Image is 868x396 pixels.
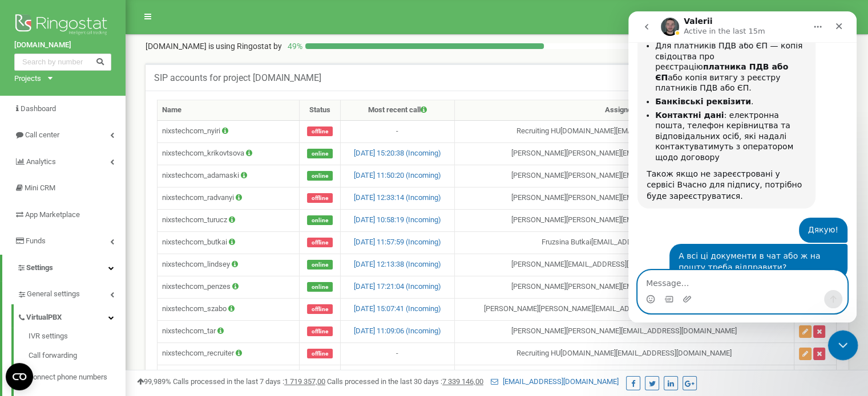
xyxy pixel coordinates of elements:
[454,209,794,231] td: [PERSON_NAME] [PERSON_NAME][EMAIL_ADDRESS][DOMAIN_NAME]
[14,40,111,51] a: [DOMAIN_NAME]
[307,238,333,247] span: offline
[299,100,341,121] th: Status
[158,120,300,142] td: nixstechcom_nyiri
[341,100,454,121] th: Most recent call
[25,130,59,139] span: Call center
[354,238,441,246] a: [DATE] 11:57:59 (Incoming)
[442,377,483,386] u: 7 339 146,00
[173,377,325,386] span: Calls processed in the last 7 days :
[146,40,282,52] p: [DOMAIN_NAME]
[454,142,794,165] td: [PERSON_NAME] [PERSON_NAME][EMAIL_ADDRESS][DOMAIN_NAME]
[307,349,333,358] span: offline
[284,377,325,386] u: 1 719 357,00
[2,255,126,281] a: Settings
[158,142,300,165] td: nixstechcom_krikovtsova
[158,100,300,121] th: Name
[158,187,300,209] td: nixstechcom_radvanyi
[341,120,454,142] td: -
[158,276,300,298] td: nixstechcom_penzes
[158,365,300,387] td: nixstechcom_trotska
[29,345,126,367] a: Call forwarding
[341,365,454,387] td: -
[354,193,441,202] a: [DATE] 12:33:14 (Incoming)
[628,11,857,322] iframe: To enrich screen reader interactions, please activate Accessibility in Grammarly extension settings
[137,377,171,386] span: 99,989%
[454,320,794,342] td: [PERSON_NAME] [PERSON_NAME][EMAIL_ADDRESS][DOMAIN_NAME]
[307,304,333,314] span: offline
[25,210,80,219] span: App Marketplace
[354,326,441,335] a: [DATE] 11:09:06 (Incoming)
[354,304,441,313] a: [DATE] 15:07:41 (Incoming)
[29,331,126,345] a: IVR settings
[26,263,53,272] span: Settings
[158,165,300,187] td: nixstechcom_adamaski
[17,304,126,328] a: VirtualPBX
[158,342,300,365] td: nixstechcom_recruiter
[27,289,80,300] span: General settings
[454,276,794,298] td: [PERSON_NAME] [PERSON_NAME][EMAIL_ADDRESS][DOMAIN_NAME]
[307,126,333,136] span: offline
[307,260,333,270] span: online
[307,215,333,225] span: online
[158,320,300,342] td: nixstechcom_tar
[454,365,794,387] td: Recruiting HU [DOMAIN_NAME][EMAIL_ADDRESS][DOMAIN_NAME]
[208,42,282,51] span: is using Ringostat by
[354,260,441,268] a: [DATE] 12:13:38 (Incoming)
[282,40,305,52] p: 49 %
[14,54,111,71] input: Search by number
[454,120,794,142] td: Recruiting HU [DOMAIN_NAME][EMAIL_ADDRESS][DOMAIN_NAME]
[158,209,300,231] td: nixstechcom_turucz
[454,342,794,365] td: Recruiting HU [DOMAIN_NAME][EMAIL_ADDRESS][DOMAIN_NAME]
[354,171,441,179] a: [DATE] 11:50:20 (Incoming)
[354,282,441,291] a: [DATE] 17:21:04 (Incoming)
[354,149,441,157] a: [DATE] 15:20:38 (Incoming)
[327,377,483,386] span: Calls processed in the last 30 days :
[454,165,794,187] td: [PERSON_NAME] [PERSON_NAME][EMAIL_ADDRESS][DOMAIN_NAME]
[354,215,441,224] a: [DATE] 10:58:19 (Incoming)
[14,11,111,40] img: Ringostat logo
[341,342,454,365] td: -
[26,157,56,166] span: Analytics
[454,298,794,320] td: [PERSON_NAME] [PERSON_NAME][EMAIL_ADDRESS][PERSON_NAME][DOMAIN_NAME]
[158,254,300,276] td: nixstechcom_lindsey
[26,312,62,323] span: VirtualPBX
[454,231,794,254] td: Fruzsina Butkai [EMAIL_ADDRESS][DOMAIN_NAME]
[25,183,55,192] span: Mini CRM
[29,366,126,389] a: Connect phone numbers
[491,377,619,386] a: [EMAIL_ADDRESS][DOMAIN_NAME]
[6,363,33,390] button: Open CMP widget
[454,254,794,276] td: [PERSON_NAME] [EMAIL_ADDRESS][PERSON_NAME][DOMAIN_NAME]
[828,330,858,361] iframe: To enrich screen reader interactions, please activate Accessibility in Grammarly extension settings
[158,298,300,320] td: nixstechcom_szabo
[158,231,300,254] td: nixstechcom_butkai
[454,187,794,209] td: [PERSON_NAME] [PERSON_NAME][EMAIL_ADDRESS][DOMAIN_NAME]
[21,104,56,113] span: Dashboard
[26,236,46,245] span: Funds
[14,74,41,84] div: Projects
[307,149,333,158] span: online
[17,281,126,304] a: General settings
